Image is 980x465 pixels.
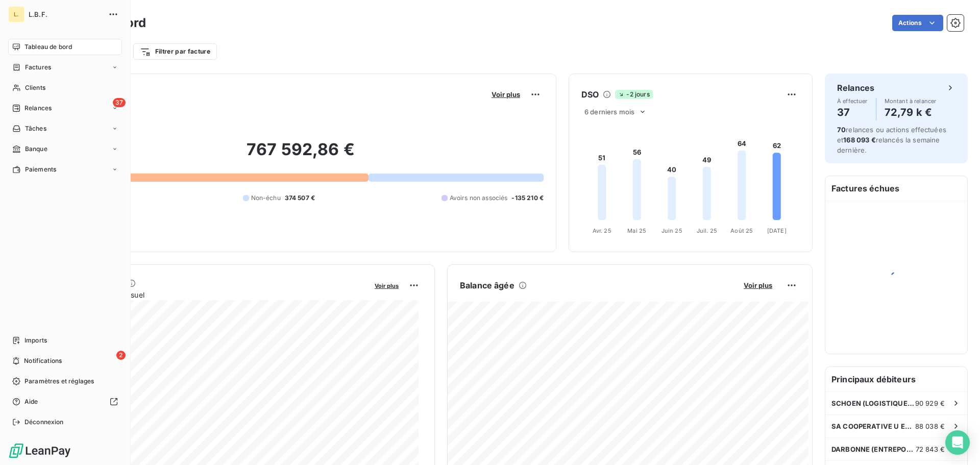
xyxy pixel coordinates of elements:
[584,108,634,116] span: 6 derniers mois
[25,63,51,72] span: Factures
[24,397,38,406] span: Aide
[511,193,544,203] span: -135 210 €
[133,43,217,60] button: Filtrer par facture
[843,136,875,144] span: 168 093 €
[892,15,943,31] button: Actions
[837,126,946,154] span: relances ou actions effectuées et relancés la semaine dernière.
[58,289,367,300] span: Chiffre d'affaires mensuel
[831,445,916,453] span: DARBONNE (ENTREPOTS DARBONNE)
[25,144,47,154] span: Banque
[744,281,772,289] span: Voir plus
[837,126,846,134] span: 70
[24,42,72,52] span: Tableau de bord
[831,399,915,407] span: SCHOEN (LOGISTIQUE GESTION SERVICE)
[251,193,281,203] span: Non-échu
[8,394,122,410] a: Aide
[24,418,64,427] span: Déconnexion
[8,443,71,459] img: Logo LeanPay
[285,193,315,203] span: 374 507 €
[593,227,611,234] tspan: Avr. 25
[372,281,402,290] button: Voir plus
[741,281,775,290] button: Voir plus
[825,176,967,201] h6: Factures échues
[885,104,937,120] h4: 72,79 k €
[837,82,874,94] h6: Relances
[25,124,46,133] span: Tâches
[113,98,126,107] span: 37
[58,139,544,170] h2: 767 592,86 €
[25,165,56,174] span: Paiements
[615,90,652,99] span: -2 jours
[915,399,945,407] span: 90 929 €
[116,351,126,360] span: 2
[945,430,970,455] div: Open Intercom Messenger
[697,227,717,234] tspan: Juil. 25
[375,282,399,289] span: Voir plus
[916,445,945,453] span: 72 843 €
[831,422,915,430] span: SA COOPERATIVE U ENSEIGNE - ETABL. OUEST
[492,90,520,99] span: Voir plus
[627,227,646,234] tspan: Mai 25
[837,98,868,104] span: À effectuer
[488,90,523,99] button: Voir plus
[837,104,868,120] h4: 37
[29,10,102,18] span: L.B.F.
[825,367,967,391] h6: Principaux débiteurs
[730,227,753,234] tspan: Août 25
[450,193,508,203] span: Avoirs non associés
[915,422,945,430] span: 88 038 €
[24,104,52,113] span: Relances
[24,336,47,345] span: Imports
[8,6,24,22] div: L.
[25,83,45,92] span: Clients
[661,227,682,234] tspan: Juin 25
[460,279,514,291] h6: Balance âgée
[24,377,94,386] span: Paramètres et réglages
[581,88,599,101] h6: DSO
[885,98,937,104] span: Montant à relancer
[767,227,787,234] tspan: [DATE]
[24,356,62,365] span: Notifications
